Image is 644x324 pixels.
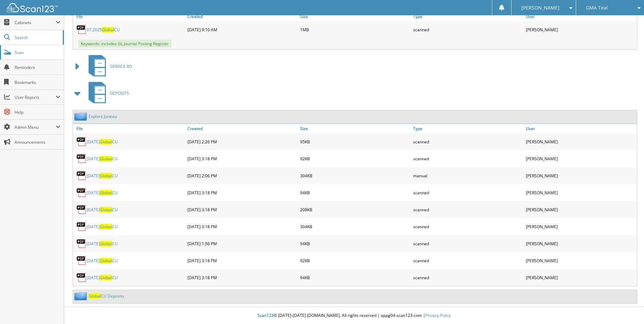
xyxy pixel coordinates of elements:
[87,207,118,213] a: [DATE]GlobalCU
[78,40,171,48] span: Keywords: includes GL Journal Posting Register
[524,23,637,36] div: [PERSON_NAME]
[411,124,524,133] a: Type
[298,12,411,21] a: Size
[298,124,411,133] a: Size
[64,307,644,324] div: © [DATE]-[DATE] [DOMAIN_NAME]. All rights reserved | appg04-scan123-com |
[524,271,637,284] div: [PERSON_NAME]
[15,50,60,55] span: Scan
[76,238,87,249] img: PDF.png
[425,312,451,318] a: Privacy Policy
[87,275,118,281] a: [DATE]GlobalCU
[186,203,298,216] div: [DATE] 3:18 PM
[411,23,524,36] div: scanned
[74,112,89,121] img: folder2.png
[186,124,298,133] a: Created
[7,3,58,12] img: scan123-logo-white.svg
[298,23,411,36] div: 1MB
[89,293,101,299] span: Global
[186,12,298,21] a: Created
[87,139,118,145] a: [DATE]GlobalCU
[411,271,524,284] div: scanned
[186,23,298,36] div: [DATE] 9:10 AM
[73,12,186,21] a: File
[186,254,298,267] div: [DATE] 3:18 PM
[100,156,112,162] span: Global
[257,312,274,318] span: Scan123
[87,156,118,162] a: [DATE]GlobalCU
[15,94,56,100] span: User Reports
[100,241,112,247] span: Global
[586,6,608,10] span: GMA Teal
[298,220,411,233] div: 304KB
[74,292,89,300] img: folder2.png
[15,139,60,145] span: Announcements
[411,186,524,199] div: scanned
[87,224,118,230] a: [DATE]GlobalCU
[298,152,411,165] div: 92KB
[87,190,118,196] a: [DATE]GlobalCU
[100,258,112,264] span: Global
[76,170,87,181] img: PDF.png
[186,186,298,199] div: [DATE] 3:18 PM
[85,53,132,80] a: SERVICE RO
[524,135,637,148] div: [PERSON_NAME]
[298,169,411,182] div: 304KB
[411,135,524,148] div: scanned
[411,169,524,182] div: manual
[298,254,411,267] div: 92KB
[298,186,411,199] div: 94KB
[411,203,524,216] div: scanned
[110,90,129,96] span: DEPOSITS
[76,221,87,232] img: PDF.png
[524,220,637,233] div: [PERSON_NAME]
[110,64,132,69] span: SERVICE RO
[15,20,56,25] span: Cabinets
[186,271,298,284] div: [DATE] 3:18 PM
[76,255,87,266] img: PDF.png
[411,220,524,233] div: scanned
[524,152,637,165] div: [PERSON_NAME]
[186,169,298,182] div: [DATE] 2:06 PM
[15,35,59,40] span: Search
[76,24,87,35] img: PDF.png
[76,187,87,198] img: PDF.png
[524,254,637,267] div: [PERSON_NAME]
[610,291,644,324] iframe: Chat Widget
[521,6,559,10] span: [PERSON_NAME]
[87,27,120,33] a: 07.2025GlobalCU
[186,152,298,165] div: [DATE] 3:18 PM
[85,80,129,107] a: DEPOSITS
[87,173,118,179] a: [DATE]GlobalCU
[73,124,186,133] a: File
[524,186,637,199] div: [PERSON_NAME]
[87,241,118,247] a: [DATE]GlobalCU
[76,154,87,164] img: PDF.png
[76,137,87,147] img: PDF.png
[89,113,117,119] a: Explore Juneau
[411,12,524,21] a: Type
[298,135,411,148] div: 95KB
[411,237,524,250] div: scanned
[100,207,112,213] span: Global
[298,237,411,250] div: 94KB
[15,109,60,115] span: Help
[411,254,524,267] div: scanned
[298,203,411,216] div: 208KB
[100,275,112,281] span: Global
[15,79,60,85] span: Bookmarks
[87,258,118,264] a: [DATE]GlobalCU
[524,12,637,21] a: User
[15,65,60,70] span: Reminders
[524,124,637,133] a: User
[100,139,112,145] span: Global
[89,293,124,299] a: GlobalCU Deposits
[76,272,87,283] img: PDF.png
[524,237,637,250] div: [PERSON_NAME]
[411,152,524,165] div: scanned
[102,27,114,33] span: Global
[100,190,112,196] span: Global
[186,237,298,250] div: [DATE] 1:56 PM
[524,169,637,182] div: [PERSON_NAME]
[186,220,298,233] div: [DATE] 3:18 PM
